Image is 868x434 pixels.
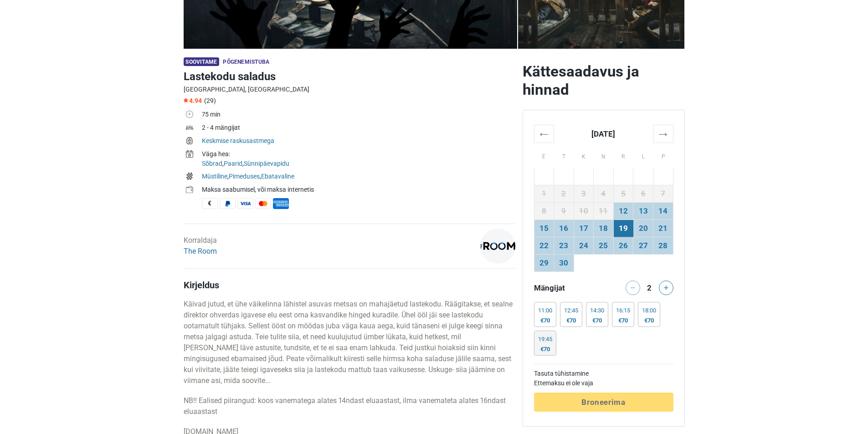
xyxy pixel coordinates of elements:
[534,237,554,254] td: 22
[184,299,515,386] p: Käivad jutud, et ühe väikelinna lähistel asuvas metsas on mahajäetud lastekodu. Räägitakse, et se...
[534,220,554,237] td: 15
[633,185,653,202] td: 6
[633,202,653,220] td: 13
[202,171,515,184] td: , ,
[653,185,673,202] td: 7
[594,185,614,202] td: 4
[633,237,653,254] td: 27
[534,254,554,271] td: 29
[644,281,655,293] div: 2
[538,346,552,353] div: €70
[613,143,633,168] th: R
[184,57,220,66] span: Soovitame
[613,220,633,237] td: 19
[273,198,289,209] span: American Express
[594,237,614,254] td: 25
[534,125,554,143] th: ←
[184,68,515,85] h1: Lastekodu saladus
[574,185,594,202] td: 3
[653,143,673,168] th: P
[574,237,594,254] td: 24
[653,202,673,220] td: 14
[184,85,515,94] div: [GEOGRAPHIC_DATA], [GEOGRAPHIC_DATA]
[255,198,271,209] span: MasterCard
[202,109,515,122] td: 75 min
[224,160,242,167] a: Paarid
[642,317,656,324] div: €70
[184,97,202,104] span: 4.94
[564,307,578,314] div: 12:45
[202,198,218,209] span: Sularaha
[261,173,294,180] a: Ebatavaline
[642,307,656,314] div: 18:00
[613,185,633,202] td: 5
[534,202,554,220] td: 8
[229,173,260,180] a: Pimeduses
[594,202,614,220] td: 11
[633,220,653,237] td: 20
[202,160,222,167] a: Sõbrad
[554,143,574,168] th: T
[204,97,216,104] span: (29)
[554,185,574,202] td: 2
[554,125,653,143] th: [DATE]
[538,317,552,324] div: €70
[534,378,673,388] td: Ettemaksu ei ole vaja
[202,149,515,159] div: Väga hea:
[616,307,630,314] div: 16:15
[223,59,269,65] span: Põgenemistuba
[202,122,515,135] td: 2 - 4 mängijat
[244,160,289,167] a: Sünnipäevapidu
[534,185,554,202] td: 1
[202,148,515,171] td: , ,
[653,237,673,254] td: 28
[523,62,685,99] h2: Kättesaadavus ja hinnad
[202,173,227,180] a: Müstiline
[202,137,274,144] a: Keskmise raskusastmega
[590,307,604,314] div: 14:30
[574,143,594,168] th: K
[574,220,594,237] td: 17
[530,281,604,295] div: Mängijat
[184,280,515,291] h4: Kirjeldus
[554,254,574,271] td: 30
[534,143,554,168] th: E
[590,317,604,324] div: €70
[237,198,253,209] span: Visa
[538,307,552,314] div: 11:00
[574,202,594,220] td: 10
[653,220,673,237] td: 21
[184,98,188,102] img: Star
[554,202,574,220] td: 9
[538,336,552,343] div: 19:45
[613,202,633,220] td: 12
[653,125,673,143] th: →
[594,143,614,168] th: N
[554,220,574,237] td: 16
[594,220,614,237] td: 18
[554,237,574,254] td: 23
[202,185,515,194] div: Maksa saabumisel, või maksa internetis
[613,237,633,254] td: 26
[633,143,653,168] th: L
[616,317,630,324] div: €70
[184,247,217,255] a: The Room
[184,395,515,417] p: NB!! Ealised piirangud: koos vanematega alates 14ndast eluaastast, ilma vanemateta alates 16ndast...
[220,198,236,209] span: PayPal
[184,235,217,257] div: Korraldaja
[534,369,673,378] td: Tasuta tühistamine
[564,317,578,324] div: €70
[480,229,515,264] img: 1c9ac0159c94d8d0l.png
